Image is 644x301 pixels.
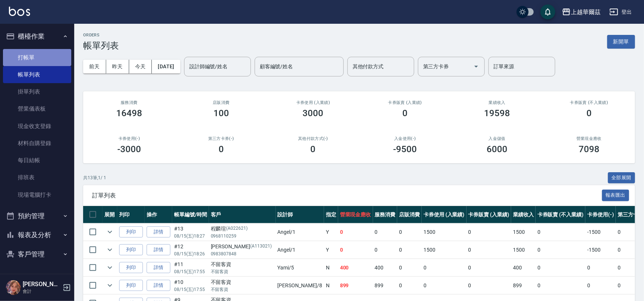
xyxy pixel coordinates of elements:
a: 打帳單 [3,49,71,66]
th: 服務消費 [373,206,398,223]
h2: 營業現金應收 [552,136,626,141]
a: 詳情 [147,226,170,238]
a: 詳情 [147,280,170,291]
p: 08/15 (五) 18:26 [174,251,207,257]
p: 08/15 (五) 17:55 [174,268,207,275]
td: #13 [172,223,209,241]
td: 0 [422,277,467,294]
th: 展開 [102,206,117,223]
button: 前天 [83,60,106,73]
td: Angel /1 [276,241,324,259]
th: 營業現金應收 [338,206,373,223]
p: 會計 [23,288,61,295]
td: -1500 [585,223,616,241]
td: 0 [422,259,467,277]
h3: 100 [213,108,229,118]
h3: 0 [219,144,224,154]
td: 0 [585,277,616,294]
button: save [540,4,555,19]
button: 今天 [129,60,152,73]
td: 0 [536,241,585,259]
button: 列印 [119,262,143,274]
td: 899 [511,277,536,294]
a: 詳情 [147,244,170,256]
h3: 19598 [484,108,510,118]
td: 0 [373,241,398,259]
td: 0 [536,277,585,294]
a: 報表匯出 [602,192,630,199]
th: 卡券販賣 (入業績) [467,206,511,223]
h2: 卡券販賣 (不入業績) [552,100,626,105]
td: 0 [467,223,511,241]
button: 預約管理 [3,206,71,226]
button: 新開單 [607,35,635,49]
td: Y [324,223,338,241]
th: 操作 [145,206,172,223]
button: Open [470,60,482,72]
button: 報表匯出 [602,190,630,201]
h3: 0 [311,144,316,154]
th: 卡券使用 (入業績) [422,206,467,223]
h2: ORDERS [83,33,119,37]
td: Yami /5 [276,259,324,277]
h2: 店販消費 [184,100,258,105]
th: 指定 [324,206,338,223]
a: 材料自購登錄 [3,135,71,152]
span: 訂單列表 [92,192,602,199]
button: 列印 [119,226,143,238]
h3: 16498 [116,108,142,118]
button: 列印 [119,244,143,256]
td: 0 [397,241,422,259]
h3: 帳單列表 [83,40,119,51]
a: 現場電腦打卡 [3,186,71,203]
td: 0 [397,259,422,277]
p: (A113021) [250,243,272,251]
td: [PERSON_NAME] /8 [276,277,324,294]
td: 0 [467,259,511,277]
a: 現金收支登錄 [3,118,71,135]
td: N [324,259,338,277]
td: Y [324,241,338,259]
h3: -9500 [393,144,417,154]
a: 詳情 [147,262,170,274]
td: 899 [373,277,398,294]
button: 櫃檯作業 [3,27,71,46]
td: #11 [172,259,209,277]
p: 不留客資 [211,286,274,293]
h2: 入金儲值 [460,136,534,141]
div: 不留客資 [211,261,274,268]
td: 0 [397,277,422,294]
p: 不留客資 [211,268,274,275]
img: Person [6,280,21,295]
button: 報表及分析 [3,225,71,245]
p: 0983807848 [211,251,274,257]
h3: 服務消費 [92,100,166,105]
button: 上越華爾茲 [559,4,604,20]
th: 業績收入 [511,206,536,223]
p: 08/15 (五) 18:27 [174,233,207,239]
button: expand row [104,262,115,273]
button: expand row [104,280,115,291]
td: 0 [467,277,511,294]
td: 0 [397,223,422,241]
td: 0 [373,223,398,241]
td: 0 [536,223,585,241]
a: 新開單 [607,38,635,45]
td: 1500 [511,241,536,259]
th: 設計師 [276,206,324,223]
th: 帳單編號/時間 [172,206,209,223]
td: 0 [585,259,616,277]
td: #10 [172,277,209,294]
a: 帳單列表 [3,66,71,83]
h3: 7098 [579,144,599,154]
td: 1500 [511,223,536,241]
h2: 入金使用(-) [368,136,442,141]
th: 卡券使用(-) [585,206,616,223]
button: expand row [104,226,115,238]
p: 0968110259 [211,233,274,239]
p: 08/15 (五) 17:55 [174,286,207,293]
h3: 0 [586,108,592,118]
a: 排班表 [3,169,71,186]
button: 昨天 [106,60,129,73]
h2: 卡券使用 (入業績) [276,100,350,105]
